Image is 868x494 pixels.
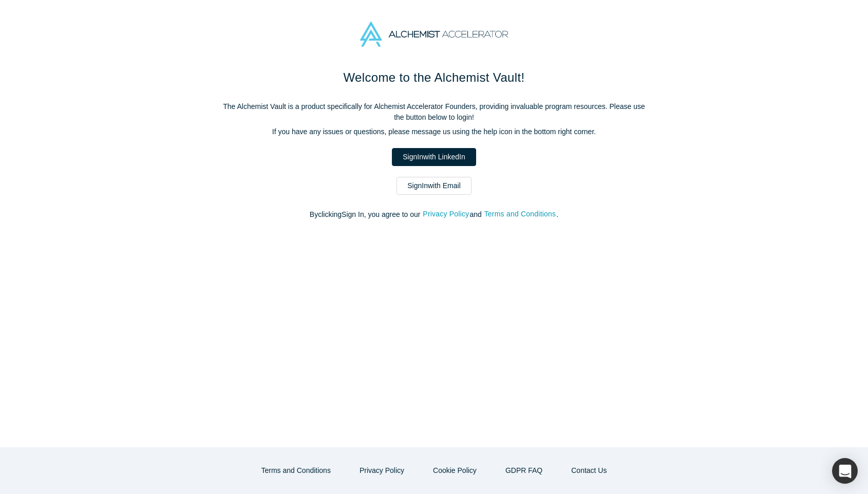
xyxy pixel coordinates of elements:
img: Alchemist Accelerator Logo [360,22,508,47]
button: Cookie Policy [422,462,487,480]
h1: Welcome to the Alchemist Vault! [218,68,650,87]
button: Contact Us [560,462,617,480]
button: Terms and Conditions [484,208,557,220]
p: By clicking Sign In , you agree to our and . [218,209,650,220]
p: If you have any issues or questions, please message us using the help icon in the bottom right co... [218,126,650,137]
button: Privacy Policy [349,462,415,480]
button: Privacy Policy [422,208,469,220]
a: GDPR FAQ [495,462,553,480]
p: The Alchemist Vault is a product specifically for Alchemist Accelerator Founders, providing inval... [218,101,650,123]
a: SignInwith Email [397,177,471,195]
a: SignInwith LinkedIn [392,148,476,166]
button: Terms and Conditions [251,462,342,480]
